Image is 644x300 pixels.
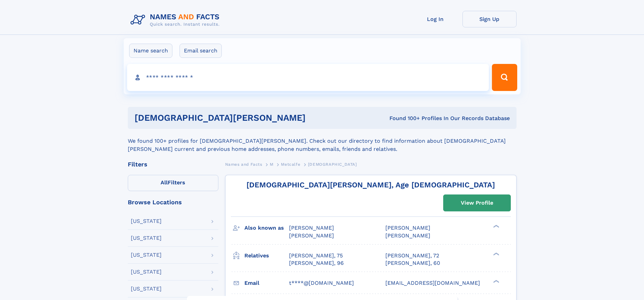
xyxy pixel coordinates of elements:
a: [PERSON_NAME], 96 [289,259,344,267]
span: [PERSON_NAME] [385,232,430,239]
div: [US_STATE] [131,269,162,275]
h1: [DEMOGRAPHIC_DATA][PERSON_NAME] [135,114,348,122]
div: View Profile [461,195,493,211]
label: Filters [128,175,218,191]
input: search input [127,64,489,91]
div: [US_STATE] [131,252,162,258]
a: Log In [408,11,462,27]
div: We found 100+ profiles for [DEMOGRAPHIC_DATA][PERSON_NAME]. Check out our directory to find infor... [128,129,517,153]
span: [PERSON_NAME] [385,225,430,231]
div: ❯ [492,279,500,283]
div: Filters [128,161,218,167]
label: Name search [129,44,172,58]
img: Logo Names and Facts [128,11,225,29]
span: [PERSON_NAME] [289,232,334,239]
a: Metcalfe [281,160,300,168]
a: View Profile [444,195,510,211]
a: Sign Up [462,11,517,27]
div: Found 100+ Profiles In Our Records Database [348,115,510,122]
a: [PERSON_NAME], 60 [385,259,440,267]
span: All [161,179,168,186]
span: Metcalfe [281,162,300,167]
h3: Also known as [244,222,289,234]
a: M [270,160,273,168]
div: Browse Locations [128,199,218,205]
button: Search Button [492,64,517,91]
h3: Email [244,277,289,289]
a: [PERSON_NAME], 72 [385,252,439,259]
div: [US_STATE] [131,218,162,224]
div: [US_STATE] [131,286,162,292]
a: [DEMOGRAPHIC_DATA][PERSON_NAME], Age [DEMOGRAPHIC_DATA] [246,181,495,189]
a: [PERSON_NAME], 75 [289,252,343,259]
div: ❯ [492,224,500,229]
div: ❯ [492,252,500,256]
h3: Relatives [244,250,289,261]
span: [EMAIL_ADDRESS][DOMAIN_NAME] [385,280,480,286]
span: [PERSON_NAME] [289,225,334,231]
span: [DEMOGRAPHIC_DATA] [308,162,357,167]
label: Email search [180,44,222,58]
div: [US_STATE] [131,235,162,241]
a: Names and Facts [225,160,262,168]
span: M [270,162,273,167]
